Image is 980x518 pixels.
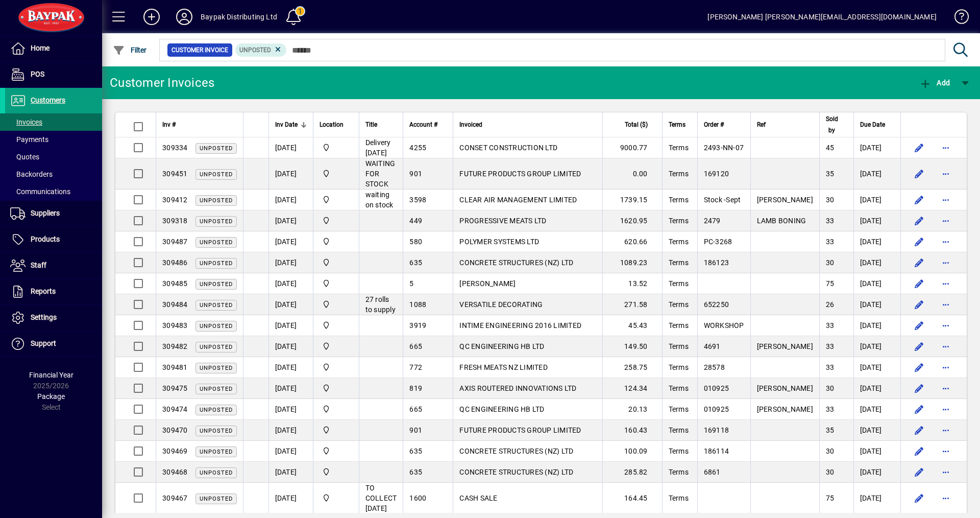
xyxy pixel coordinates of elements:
[602,399,661,420] td: 20.13
[320,404,353,415] span: Baypak - Onekawa
[459,405,544,413] span: QC ENGINEERING HB LTD
[602,231,661,252] td: 620.66
[5,166,102,183] a: Backorders
[669,405,689,413] span: Terms
[853,378,900,399] td: [DATE]
[200,323,233,329] span: Unposted
[31,313,57,321] span: Settings
[320,168,353,179] span: Baypak - Onekawa
[31,287,56,295] span: Reports
[459,447,573,455] span: CONCRETE STRUCTURES (NZ) LTD
[162,196,188,204] span: 309412
[320,445,353,457] span: Baypak - Onekawa
[37,392,65,401] span: Package
[853,441,900,462] td: [DATE]
[409,279,413,288] span: 5
[10,135,48,144] span: Payments
[200,197,233,204] span: Unposted
[669,342,689,350] span: Terms
[826,405,835,413] span: 33
[911,275,927,292] button: Edit
[162,494,188,502] span: 309467
[757,384,813,392] span: [PERSON_NAME]
[365,159,396,188] span: WAITING FOR STOCK
[200,260,233,267] span: Unposted
[911,359,927,375] button: Edit
[409,258,422,267] span: 635
[320,362,353,373] span: Baypak - Onekawa
[409,119,437,130] span: Account #
[704,119,724,130] span: Order #
[200,281,233,288] span: Unposted
[602,210,661,231] td: 1620.95
[365,138,391,157] span: Delivery [DATE]
[31,339,56,347] span: Support
[602,441,661,462] td: 100.09
[459,426,581,434] span: FUTURE PRODUCTS GROUP LIMITED
[602,273,661,294] td: 13.52
[704,300,729,309] span: 652250
[938,166,954,182] button: More options
[853,294,900,315] td: [DATE]
[275,119,298,130] span: Inv Date
[320,383,353,394] span: Baypak - Onekawa
[826,426,835,434] span: 35
[826,363,835,371] span: 33
[669,170,689,178] span: Terms
[459,258,573,267] span: CONCRETE STRUCTURES (NZ) LTD
[707,9,937,25] div: [PERSON_NAME] [PERSON_NAME][EMAIL_ADDRESS][DOMAIN_NAME]
[602,315,661,336] td: 45.43
[200,469,233,476] span: Unposted
[459,342,544,350] span: QC ENGINEERING HB LTD
[320,341,353,352] span: Baypak - Onekawa
[10,170,53,178] span: Backorders
[5,201,102,226] a: Suppliers
[947,2,967,35] a: Knowledge Base
[704,217,721,225] span: 2479
[200,365,233,371] span: Unposted
[365,191,394,209] span: waiting on stock
[200,386,233,392] span: Unposted
[826,321,835,329] span: 33
[459,363,548,371] span: FRESH MEATS NZ LIMITED
[409,170,422,178] span: 901
[602,357,661,378] td: 258.75
[826,170,835,178] span: 35
[162,258,188,267] span: 309486
[268,420,313,441] td: [DATE]
[911,422,927,438] button: Edit
[268,399,313,420] td: [DATE]
[704,426,729,434] span: 169118
[911,166,927,182] button: Edit
[602,462,661,483] td: 285.82
[459,170,581,178] span: FUTURE PRODUCTS GROUP LIMITED
[168,8,201,26] button: Profile
[459,144,557,152] span: CONSET CONSTRUCTION LTD
[459,494,497,502] span: CASH SALE
[5,148,102,166] a: Quotes
[669,196,689,204] span: Terms
[162,447,188,455] span: 309469
[757,342,813,350] span: [PERSON_NAME]
[704,196,741,204] span: Stock -Sept
[5,305,102,331] a: Settings
[911,464,927,480] button: Edit
[409,468,422,476] span: 635
[853,158,900,190] td: [DATE]
[669,119,685,130] span: Terms
[853,357,900,378] td: [DATE]
[459,468,573,476] span: CONCRETE STRUCTURES (NZ) LTD
[911,443,927,459] button: Edit
[938,296,954,313] button: More options
[938,380,954,396] button: More options
[938,338,954,355] button: More options
[757,217,806,225] span: LAMB BONING
[320,492,353,504] span: Baypak - Onekawa
[938,139,954,156] button: More options
[602,252,661,273] td: 1089.23
[5,131,102,148] a: Payments
[200,496,233,502] span: Unposted
[5,253,102,278] a: Staff
[826,468,835,476] span: 30
[938,401,954,417] button: More options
